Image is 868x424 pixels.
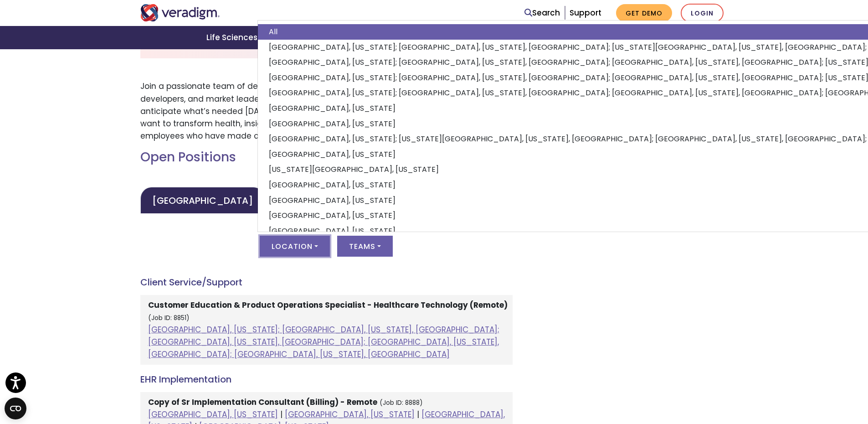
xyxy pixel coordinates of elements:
[5,398,26,419] button: Open CMP widget
[140,374,513,385] h4: EHR Implementation
[148,314,190,322] small: (Job ID: 8851)
[195,26,271,49] a: Life Sciences
[285,409,415,420] a: [GEOGRAPHIC_DATA], [US_STATE]
[140,187,265,214] a: [GEOGRAPHIC_DATA]
[616,4,672,22] a: Get Demo
[260,236,330,257] button: Location
[140,277,513,288] h4: Client Service/Support
[380,398,423,407] small: (Job ID: 8888)
[148,300,508,310] strong: Customer Education & Product Operations Specialist - Healthcare Technology (Remote)
[148,409,278,420] a: [GEOGRAPHIC_DATA], [US_STATE]
[140,150,513,165] h2: Open Positions
[681,4,724,22] a: Login
[337,236,393,257] button: Teams
[524,7,560,19] a: Search
[140,4,220,21] img: Veradigm logo
[570,7,601,18] a: Support
[140,80,513,142] p: Join a passionate team of dedicated associates who work side-by-side with caregivers, developers,...
[280,409,282,420] span: |
[417,409,419,420] span: |
[148,324,499,360] a: [GEOGRAPHIC_DATA], [US_STATE]; [GEOGRAPHIC_DATA], [US_STATE], [GEOGRAPHIC_DATA]; [GEOGRAPHIC_DATA...
[148,397,377,408] strong: Copy of Sr Implementation Consultant (Billing) - Remote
